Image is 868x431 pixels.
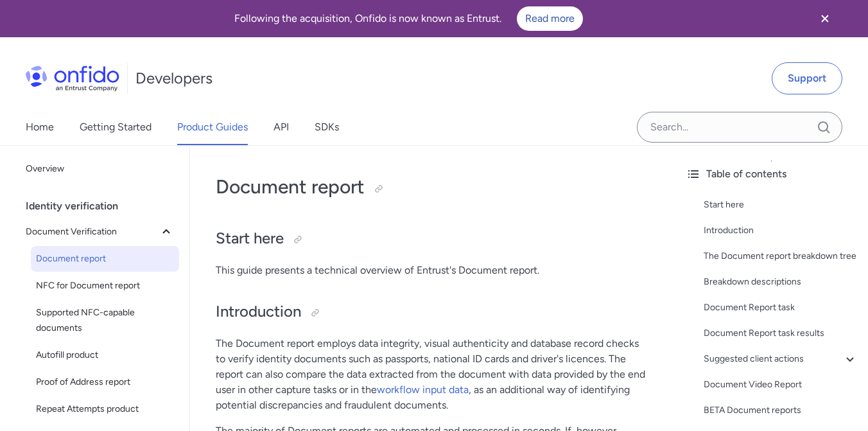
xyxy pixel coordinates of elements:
a: NFC for Document report [31,273,179,299]
a: Document Report task results [704,326,858,341]
a: Home [26,109,54,145]
h2: Start here [216,228,650,250]
span: Repeat Attempts product [36,401,174,417]
a: Introduction [704,223,858,238]
div: Table of contents [686,166,858,182]
a: Overview [21,156,179,182]
a: Autofill product [31,342,179,368]
div: Identity verification [26,193,184,219]
a: Supported NFC-capable documents [31,300,179,341]
a: Document report [31,246,179,272]
span: Document report [36,251,174,267]
a: Document Video Report [704,377,858,392]
h1: Document report [216,174,650,200]
span: Document Verification [26,224,159,240]
span: Proof of Address report [36,374,174,390]
span: NFC for Document report [36,278,174,294]
a: Repeat Attempts product [31,396,179,422]
a: BETA Document reports [704,403,858,418]
a: Proof of Address report [31,369,179,395]
a: workflow input data [377,383,469,396]
span: Autofill product [36,347,174,363]
img: Onfido Logo [26,66,119,91]
p: This guide presents a technical overview of Entrust's Document report. [216,263,650,278]
div: Following the acquisition, Onfido is now known as Entrust. [15,6,801,31]
a: The Document report breakdown tree [704,249,858,264]
a: API [273,109,289,145]
a: Document Report task [704,300,858,315]
a: SDKs [315,109,339,145]
button: Close banner [801,3,849,35]
a: Support [772,62,842,94]
h2: Introduction [216,301,650,323]
button: Document Verification [21,219,179,245]
a: Suggested client actions [704,351,858,367]
a: Start here [704,197,858,213]
svg: Close banner [817,11,833,26]
a: Breakdown descriptions [704,274,858,290]
a: Read more [517,6,583,31]
input: Onfido search input field [637,112,842,143]
span: Supported NFC-capable documents [36,305,174,336]
a: Getting Started [80,109,152,145]
h1: Developers [135,68,213,89]
span: Overview [26,161,174,177]
p: The Document report employs data integrity, visual authenticity and database record checks to ver... [216,336,650,413]
a: Product Guides [177,109,248,145]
